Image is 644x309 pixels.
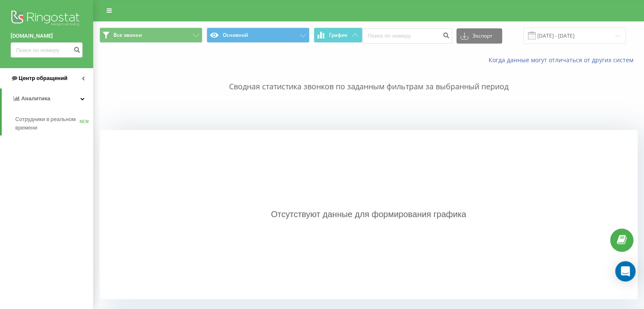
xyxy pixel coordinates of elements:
[615,261,636,281] div: Open Intercom Messenger
[19,75,67,81] span: Центр обращений
[100,64,638,92] p: Сводная статистика звонков по заданным фильтрам за выбранный период
[100,28,202,43] button: Все звонки
[11,42,83,58] input: Поиск по номеру
[2,88,93,109] a: Аналитика
[11,8,83,30] img: Ringostat logo
[456,28,502,44] button: Экспорт
[329,32,348,38] span: График
[15,112,93,135] a: Сотрудники в реальном времениNEW
[489,56,638,64] a: Когда данные могут отличаться от других систем
[15,115,80,132] span: Сотрудники в реальном времени
[21,95,50,102] span: Аналитика
[362,28,452,44] input: Поиск по номеру
[314,28,362,43] button: График
[113,32,142,39] span: Все звонки
[11,32,83,40] a: [DOMAIN_NAME]
[207,28,310,43] button: Основной
[100,130,638,299] div: Отсутствуют данные для формирования графика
